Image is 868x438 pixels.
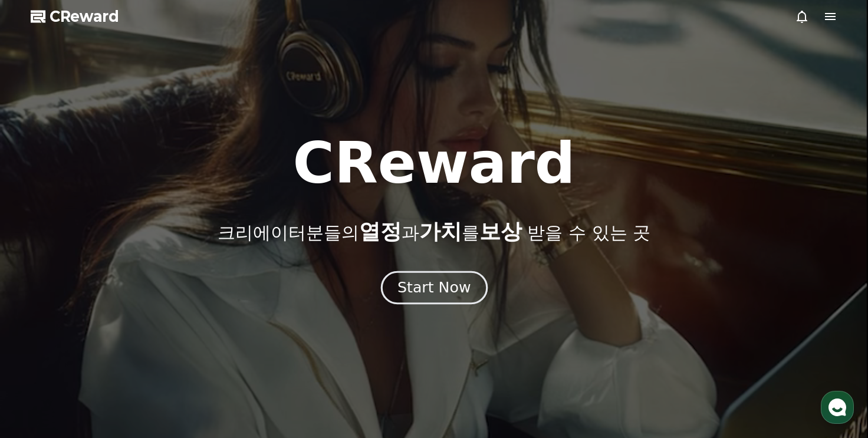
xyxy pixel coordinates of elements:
[397,278,471,298] div: Start Now
[359,219,402,243] span: 열정
[380,271,487,304] button: Start Now
[37,358,44,367] span: 홈
[108,358,122,368] span: 대화
[31,7,119,26] a: CReward
[152,340,226,370] a: 설정
[78,340,152,370] a: 대화
[419,219,462,243] span: 가치
[182,358,196,367] span: 설정
[292,135,575,192] h1: CReward
[50,7,119,26] span: CReward
[383,284,485,295] a: Start Now
[4,340,78,370] a: 홈
[479,219,522,243] span: 보상
[218,220,650,243] p: 크리에이터분들의 과 를 받을 수 있는 곳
